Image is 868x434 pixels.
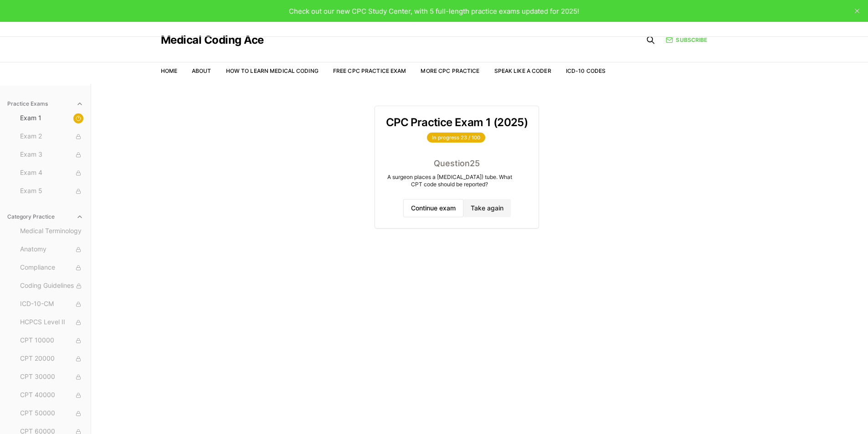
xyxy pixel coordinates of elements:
span: Exam 4 [20,168,83,178]
span: Compliance [20,263,83,273]
a: ICD-10 Codes [566,67,606,74]
a: Subscribe [666,36,707,44]
div: A surgeon places a [MEDICAL_DATA]) tube. What CPT code should be reported? [386,174,514,188]
span: Exam 3 [20,150,83,160]
button: CPT 10000 [16,333,87,348]
span: CPT 40000 [20,390,83,400]
div: Question 25 [386,157,528,170]
a: Speak Like a Coder [494,67,551,74]
h3: CPC Practice Exam 1 (2025) [386,117,528,128]
button: Exam 5 [16,184,87,199]
a: Home [161,67,177,74]
span: ICD-10-CM [20,299,83,309]
button: Category Practice [4,209,87,224]
button: CPT 30000 [16,370,87,384]
button: ICD-10-CM [16,297,87,311]
button: Exam 4 [16,166,87,180]
span: Anatomy [20,245,83,255]
a: How to Learn Medical Coding [226,67,318,74]
button: close [850,4,864,18]
button: Practice Exams [4,97,87,111]
button: Exam 1 [16,111,87,126]
div: In progress 23 / 100 [427,133,485,143]
button: Take again [463,199,511,217]
span: HCPCS Level II [20,317,83,327]
span: CPT 50000 [20,408,83,419]
button: CPT 40000 [16,388,87,403]
button: Medical Terminology [16,224,87,239]
a: More CPC Practice [421,67,479,74]
a: Free CPC Practice Exam [333,67,406,74]
button: Anatomy [16,242,87,257]
span: Coding Guidelines [20,281,83,291]
span: CPT 10000 [20,336,83,346]
button: CPT 20000 [16,352,87,366]
button: Exam 2 [16,129,87,144]
button: HCPCS Level II [16,315,87,330]
span: Exam 1 [20,113,83,123]
button: Continue exam [403,199,463,217]
button: Exam 3 [16,148,87,162]
button: Compliance [16,260,87,275]
span: Check out our new CPC Study Center, with 5 full-length practice exams updated for 2025! [289,7,579,15]
a: Medical Coding Ace [161,35,264,46]
span: Exam 2 [20,132,83,142]
span: CPT 30000 [20,372,83,382]
span: CPT 20000 [20,354,83,364]
a: About [192,67,211,74]
span: Medical Terminology [20,226,83,236]
button: Coding Guidelines [16,279,87,293]
span: Exam 5 [20,186,83,196]
button: CPT 50000 [16,406,87,421]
